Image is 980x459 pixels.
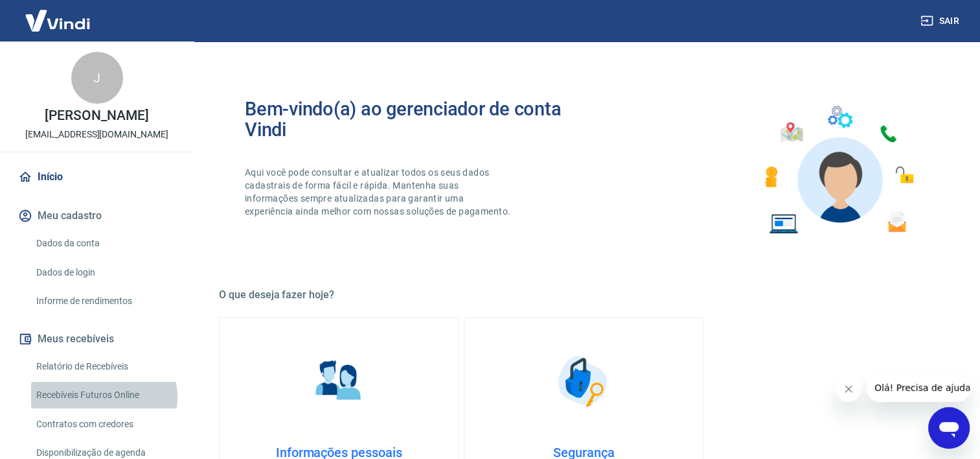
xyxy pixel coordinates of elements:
[31,259,178,286] a: Dados de login
[31,288,178,314] a: Informe de rendimentos
[836,376,861,402] iframe: Fechar mensagem
[245,99,584,140] h2: Bem-vindo(a) ao gerenciador de conta Vindi
[16,1,100,40] img: Vindi
[16,325,178,353] button: Meus recebíveis
[867,373,970,402] iframe: Mensagem da empresa
[245,166,513,218] p: Aqui você pode consultar e atualizar todos os seus dados cadastrais de forma fácil e rápida. Mant...
[16,163,178,191] a: Início
[219,288,949,301] h5: O que deseja fazer hoje?
[31,353,178,380] a: Relatório de Recebíveis
[31,411,178,438] a: Contratos com credores
[71,52,123,104] div: J
[928,407,970,449] iframe: Botão para abrir a janela de mensagens
[25,128,168,141] p: [EMAIL_ADDRESS][DOMAIN_NAME]
[16,202,178,230] button: Meu cadastro
[31,382,178,408] a: Recebíveis Futuros Online
[753,99,923,242] img: Imagem de um avatar masculino com diversos icones exemplificando as funcionalidades do gerenciado...
[306,349,371,414] img: Informações pessoais
[551,349,616,414] img: Segurança
[8,9,109,19] span: Olá! Precisa de ajuda?
[45,109,148,123] p: [PERSON_NAME]
[918,9,964,33] button: Sair
[31,230,178,257] a: Dados da conta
